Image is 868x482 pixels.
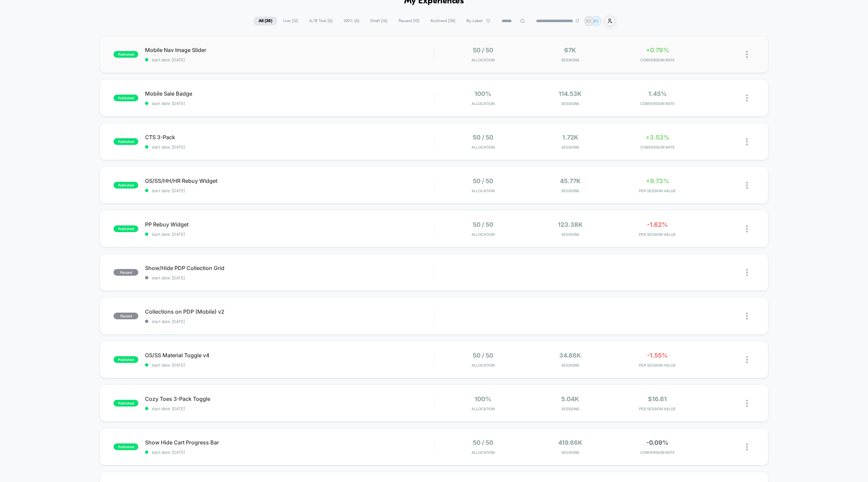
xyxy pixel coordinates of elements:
[746,443,748,450] img: close
[304,16,338,25] span: A/B Test ( 6 )
[616,58,700,62] span: CONVERSION RATE
[646,134,669,141] span: +3.53%
[648,90,667,97] span: 1.45%
[586,18,591,23] p: BS
[646,439,668,446] span: -0.09%
[365,16,392,25] span: Draft ( 16 )
[145,177,434,184] span: OS/SS/HH/HR Rebuy Widget
[114,269,138,276] span: paused
[473,47,493,54] span: 50 / 50
[145,352,434,359] span: OS/SS Material Toggle v4
[145,188,434,193] span: start date: [DATE]
[145,221,434,228] span: PP Rebuy Widget
[145,275,434,280] span: start date: [DATE]
[746,225,748,232] img: close
[561,395,579,403] span: 5.04k
[145,439,434,446] span: Show Hide Cart Progress Bar
[114,51,138,58] span: published
[472,189,495,193] span: Allocation
[528,189,612,193] span: Sessions
[114,138,138,145] span: published
[647,352,668,359] span: -1.55%
[528,101,612,106] span: Sessions
[473,221,493,228] span: 50 / 50
[472,145,495,150] span: Allocation
[473,352,493,359] span: 50 / 50
[646,47,669,54] span: +0.79%
[393,16,424,25] span: Paused ( 10 )
[475,395,491,403] span: 100%
[646,177,669,184] span: +9.73%
[564,47,576,54] span: 67k
[559,90,582,97] span: 114.53k
[145,134,434,141] span: CTS 3-Pack
[145,47,434,53] span: Mobile Nav Image Slider
[475,90,491,97] span: 100%
[528,232,612,237] span: Sessions
[114,356,138,363] span: published
[145,406,434,411] span: start date: [DATE]
[145,319,434,324] span: start date: [DATE]
[254,16,277,25] span: All ( 38 )
[114,400,138,407] span: published
[473,134,493,141] span: 50 / 50
[145,101,434,106] span: start date: [DATE]
[616,363,700,368] span: PER SESSION VALUE
[145,232,434,237] span: start date: [DATE]
[472,101,495,106] span: Allocation
[145,57,434,62] span: start date: [DATE]
[558,221,583,228] span: 123.38k
[559,352,581,359] span: 34.86k
[145,395,434,402] span: Cozy Toes 3-Pack Toggle
[114,313,138,319] span: paused
[114,225,138,232] span: published
[647,221,668,228] span: -1.62%
[528,145,612,150] span: Sessions
[473,177,493,184] span: 50 / 50
[575,19,579,23] img: end
[593,18,599,23] p: BS
[145,308,434,315] span: Collections on PDP (Mobile) v2
[472,58,495,62] span: Allocation
[114,443,138,450] span: published
[528,58,612,62] span: Sessions
[746,51,748,58] img: close
[616,189,700,193] span: PER SESSION VALUE
[616,407,700,411] span: PER SESSION VALUE
[746,138,748,145] img: close
[145,363,434,368] span: start date: [DATE]
[114,95,138,101] span: published
[472,407,495,411] span: Allocation
[472,450,495,455] span: Allocation
[560,177,581,184] span: 45.77k
[466,18,483,23] span: By Label
[278,16,303,25] span: Live ( 12 )
[339,16,364,25] span: 100% ( 6 )
[425,16,460,25] span: Archived ( 38 )
[473,439,493,446] span: 50 / 50
[746,95,748,102] img: close
[145,265,434,271] span: Show/Hide PDP Collection Grid
[616,145,700,150] span: CONVERSION RATE
[145,145,434,150] span: start date: [DATE]
[616,450,700,455] span: CONVERSION RATE
[746,269,748,276] img: close
[746,313,748,320] img: close
[746,356,748,363] img: close
[616,101,700,106] span: CONVERSION RATE
[562,134,578,141] span: 1.72k
[648,395,667,403] span: $16.61
[558,439,582,446] span: 419.66k
[528,407,612,411] span: Sessions
[528,450,612,455] span: Sessions
[472,363,495,368] span: Allocation
[145,450,434,455] span: start date: [DATE]
[472,232,495,237] span: Allocation
[746,182,748,189] img: close
[528,363,612,368] span: Sessions
[616,232,700,237] span: PER SESSION VALUE
[746,400,748,407] img: close
[145,90,434,97] span: Mobile Sale Badge
[114,182,138,189] span: published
